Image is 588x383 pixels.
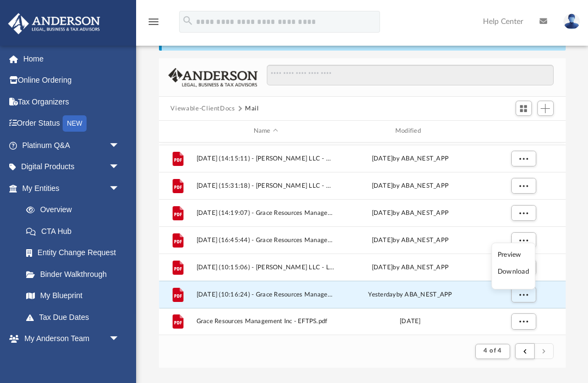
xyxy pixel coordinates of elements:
div: [DATE] by ABA_NEST_APP [340,235,480,245]
span: arrow_drop_down [109,134,131,157]
a: My Blueprint [15,285,131,307]
div: [DATE] [340,317,480,326]
a: My Entitiesarrow_drop_down [8,177,136,199]
a: CTA Hub [15,220,136,242]
button: More options [511,259,536,275]
div: Name [195,126,335,136]
div: id [485,126,561,136]
a: menu [147,21,160,28]
span: [DATE] (16:45:44) - Grace Resources Management Inc - Mail from IRS.pdf [196,237,335,244]
div: [DATE] by ABA_NEST_APP [340,181,480,190]
button: 4 of 4 [475,344,510,359]
a: Tax Due Dates [15,306,136,328]
i: menu [147,15,160,28]
a: Online Ordering [8,70,136,91]
div: by ABA_NEST_APP [340,289,480,299]
a: Entity Change Request [15,242,136,264]
a: Platinum Q&Aarrow_drop_down [8,134,136,156]
div: Modified [340,126,480,136]
a: Order StatusNEW [8,113,136,135]
span: [DATE] (10:16:24) - Grace Resources Management Inc - Mail.pdf [196,291,335,298]
span: [DATE] (10:15:06) - [PERSON_NAME] LLC - Land Trust Documents from [PERSON_NAME] Esq (Ttee).pdf [196,264,335,271]
a: Tax Organizers [8,91,136,113]
div: [DATE] by ABA_NEST_APP [340,262,480,272]
a: Binder Walkthrough [15,263,136,285]
img: User Pic [563,14,580,29]
button: Viewable-ClientDocs [170,104,235,114]
button: More options [511,286,536,302]
ul: More options [491,243,535,289]
button: Add [537,101,554,116]
div: id [163,126,191,136]
button: More options [511,177,536,194]
input: Search files and folders [267,65,553,85]
button: More options [511,232,536,248]
div: grid [159,143,566,335]
button: More options [511,313,536,330]
img: Anderson Advisors Platinum Portal [5,13,103,34]
li: Download [498,266,529,277]
a: Digital Productsarrow_drop_down [8,156,136,178]
span: yesterday [368,291,396,297]
span: [DATE] (14:15:11) - [PERSON_NAME] LLC - Mail from [PERSON_NAME] LLC.pdf [196,155,335,162]
button: More options [511,150,536,166]
span: arrow_drop_down [109,156,131,178]
i: search [182,15,194,27]
a: Home [8,48,136,70]
button: Mail [245,104,259,114]
span: [DATE] (15:31:18) - [PERSON_NAME] LLC - Mail from U.S. Bank National Association.pdf [196,182,335,189]
li: Preview [498,249,529,261]
a: Overview [15,199,136,221]
div: [DATE] by ABA_NEST_APP [340,208,480,218]
div: NEW [63,115,87,132]
span: [DATE] (14:19:07) - Grace Resources Management Inc - Mail from [US_STATE] Department of Revenue.pdf [196,209,335,217]
button: More options [511,205,536,221]
span: arrow_drop_down [109,328,131,350]
div: [DATE] by ABA_NEST_APP [340,153,480,163]
button: Switch to Grid View [516,101,532,116]
span: Grace Resources Management Inc - EFTPS.pdf [196,318,335,325]
span: arrow_drop_down [109,177,131,200]
a: My Anderson Teamarrow_drop_down [8,328,131,350]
